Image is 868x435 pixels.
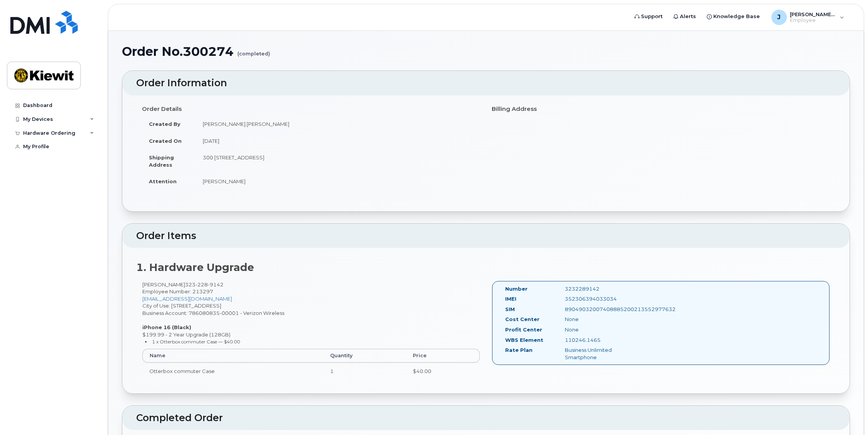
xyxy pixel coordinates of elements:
[505,285,527,293] label: Number
[195,281,208,288] span: 228
[505,336,543,344] label: WBS Element
[149,121,180,127] strong: Created By
[323,349,406,363] th: Quantity
[149,154,174,168] strong: Shipping Address
[142,324,191,330] strong: iPhone 16 (Black)
[136,261,254,274] strong: 1. Hardware Upgrade
[142,296,232,302] a: [EMAIL_ADDRESS][DOMAIN_NAME]
[559,346,643,361] div: Business Unlimited Smartphone
[136,413,836,423] h2: Completed Order
[149,178,177,184] strong: Attention
[492,106,830,112] h4: Billing Address
[559,316,643,323] div: None
[142,349,323,363] th: Name
[122,45,850,58] h1: Order No.300274
[406,349,480,363] th: Price
[559,336,643,344] div: 110246.1465
[505,326,542,333] label: Profit Center
[505,346,532,354] label: Rate Plan
[505,306,515,313] label: SIM
[196,115,480,132] td: [PERSON_NAME].[PERSON_NAME]
[142,106,480,112] h4: Order Details
[505,316,539,323] label: Cost Center
[559,285,643,293] div: 3232289142
[237,45,270,57] small: (completed)
[208,281,224,288] span: 9142
[152,339,240,345] small: 1 x Otterbox commuter Case — $40.00
[136,281,486,386] div: [PERSON_NAME] City of Use: [STREET_ADDRESS] Business Account: 786080835-00001 - Verizon Wireless ...
[196,173,480,190] td: [PERSON_NAME]
[406,363,480,380] td: $40.00
[149,138,182,144] strong: Created On
[559,295,643,303] div: 352306394033034
[185,281,224,288] span: 323
[142,288,213,294] span: Employee Number: 213297
[505,295,516,303] label: IMEI
[323,363,406,380] td: 1
[136,78,836,89] h2: Order Information
[196,132,480,149] td: [DATE]
[196,149,480,173] td: 300 [STREET_ADDRESS]
[559,306,643,313] div: 89049032007408885200213552977632
[136,231,836,241] h2: Order Items
[559,326,643,333] div: None
[142,363,323,380] td: Otterbox commuter Case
